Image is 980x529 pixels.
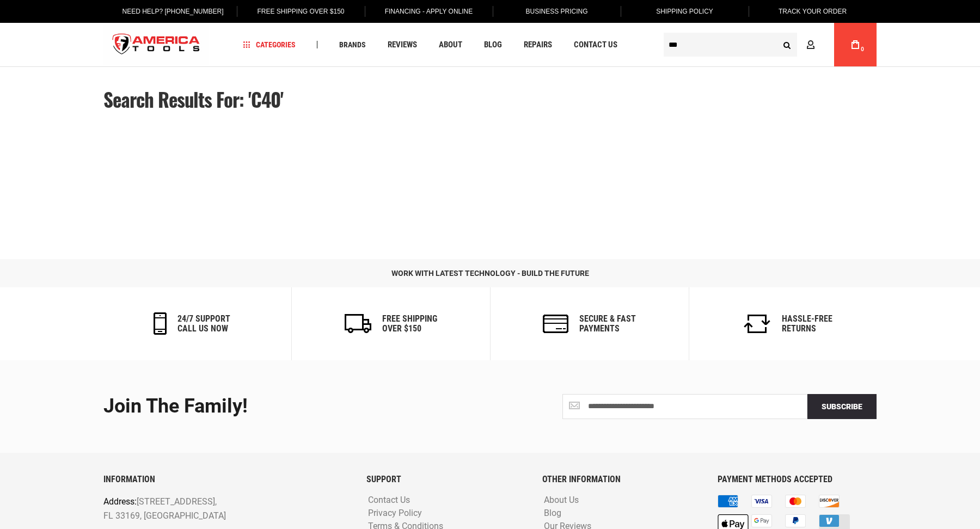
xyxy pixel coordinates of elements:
[103,475,350,484] h6: INFORMATION
[177,314,230,333] h6: 24/7 support call us now
[776,34,797,55] button: Search
[103,24,209,65] img: America Tools
[103,396,482,417] div: Join the Family!
[365,508,425,519] a: Privacy Policy
[569,38,622,52] a: Contact Us
[822,402,862,411] span: Subscribe
[484,41,502,49] span: Blog
[541,495,581,506] a: About Us
[861,46,864,52] span: 0
[524,41,552,49] span: Repairs
[479,38,507,52] a: Blog
[382,314,437,333] h6: Free Shipping Over $150
[366,475,525,484] h6: SUPPORT
[807,394,877,419] button: Subscribe
[238,38,301,52] a: Categories
[574,41,617,49] span: Contact Us
[845,23,866,66] a: 0
[103,496,137,507] span: Address:
[519,38,557,52] a: Repairs
[656,8,713,15] span: Shipping Policy
[383,38,422,52] a: Reviews
[579,314,636,333] h6: secure & fast payments
[334,38,371,52] a: Brands
[782,314,832,333] h6: Hassle-Free Returns
[103,85,283,113] span: Search results for: 'c40'
[542,475,701,484] h6: OTHER INFORMATION
[365,495,413,506] a: Contact Us
[103,24,209,65] a: store logo
[388,41,417,49] span: Reviews
[103,495,301,522] p: [STREET_ADDRESS], FL 33169, [GEOGRAPHIC_DATA]
[439,41,462,49] span: About
[718,475,877,484] h6: PAYMENT METHODS ACCEPTED
[434,38,467,52] a: About
[339,41,366,48] span: Brands
[243,41,296,48] span: Categories
[541,508,564,519] a: Blog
